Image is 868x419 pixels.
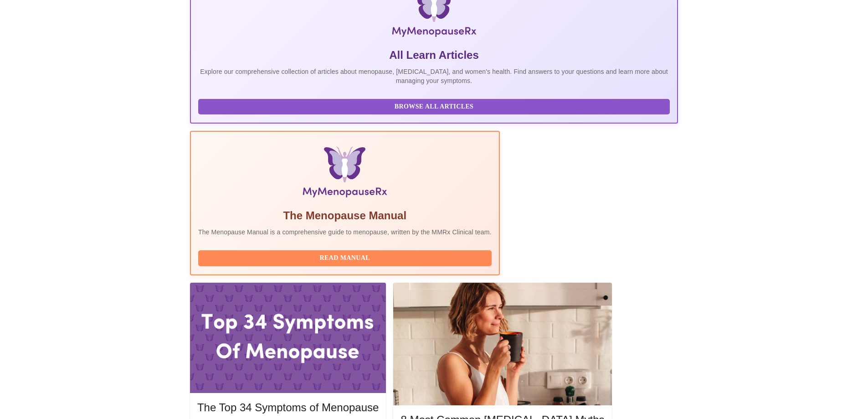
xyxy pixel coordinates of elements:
p: The Menopause Manual is a comprehensive guide to menopause, written by the MMRx Clinical team. [198,228,492,237]
a: Browse All Articles [198,102,672,110]
p: Explore our comprehensive collection of articles about menopause, [MEDICAL_DATA], and women's hea... [198,67,670,85]
button: Read Manual [198,250,492,266]
a: Read Manual [198,253,494,261]
h5: All Learn Articles [198,48,670,62]
span: Browse All Articles [207,101,661,113]
h5: The Top 34 Symptoms of Menopause [197,400,379,415]
h5: The Menopause Manual [198,208,492,223]
span: Read Manual [207,253,483,264]
img: Menopause Manual [245,146,445,201]
button: Browse All Articles [198,99,670,115]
